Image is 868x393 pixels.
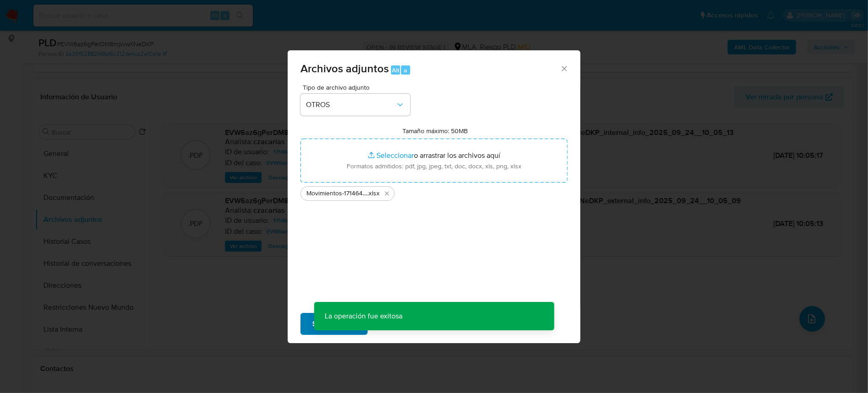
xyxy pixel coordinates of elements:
span: Movimientos-171464721 [306,189,367,198]
p: La operación fue exitosa [314,302,414,330]
span: Tipo de archivo adjunto [303,84,413,91]
button: OTROS [300,94,410,116]
span: Subir archivo [312,314,356,334]
span: .xlsx [367,189,380,198]
button: Eliminar Movimientos-171464721.xlsx [381,188,392,199]
button: Cerrar [560,64,568,72]
label: Tamaño máximo: 50MB [403,127,468,135]
button: Subir archivo [300,313,368,335]
span: a [404,66,407,75]
ul: Archivos seleccionados [300,183,568,201]
span: Archivos adjuntos [300,60,389,76]
span: Cancelar [383,314,413,334]
span: Alt [392,66,399,75]
span: OTROS [306,100,396,109]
